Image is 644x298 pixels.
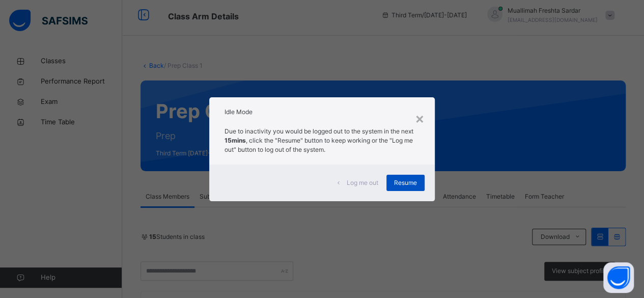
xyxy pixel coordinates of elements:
[603,262,634,293] button: Open asap
[394,178,417,187] span: Resume
[415,107,425,129] div: ×
[225,137,246,144] strong: 15mins
[225,127,419,154] p: Due to inactivity you would be logged out to the system in the next , click the "Resume" button t...
[347,178,378,187] span: Log me out
[225,107,419,117] h2: Idle Mode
